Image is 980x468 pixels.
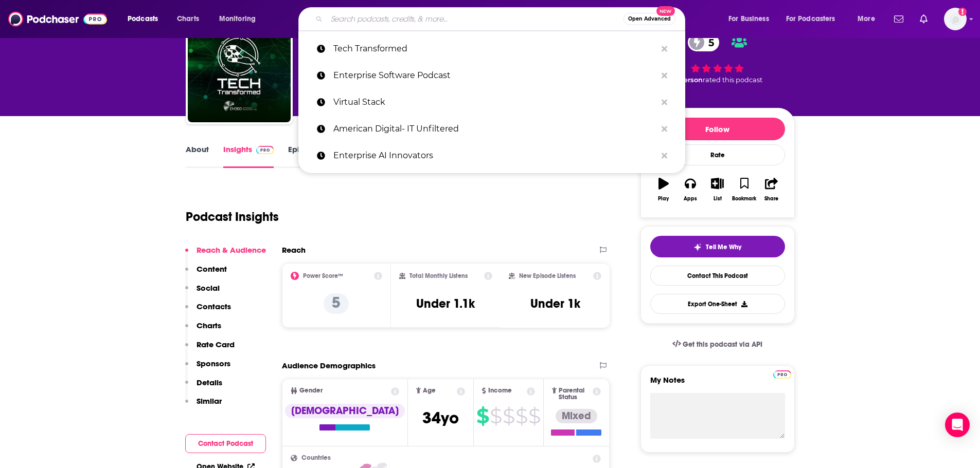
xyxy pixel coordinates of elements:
p: Details [197,378,222,387]
span: 1 person [674,76,703,84]
a: About [186,144,209,168]
span: Logged in as vjacobi [944,8,967,30]
h2: Power Score™ [303,272,343,279]
button: Apps [677,171,704,208]
span: Tell Me Why [706,243,741,251]
h2: Total Monthly Listens [409,272,468,279]
p: Reach & Audience [197,245,266,255]
button: Bookmark [731,171,758,208]
button: open menu [779,11,850,27]
button: Content [185,264,227,283]
p: Rate Card [197,340,235,349]
button: Follow [650,118,785,140]
span: $ [515,408,527,424]
a: Charts [170,11,205,27]
span: $ [528,408,540,424]
a: Show notifications dropdown [916,10,932,28]
svg: Add a profile image [958,8,967,16]
button: Contacts [185,302,231,321]
span: Open Advanced [628,16,671,22]
a: Pro website [773,369,791,379]
button: Rate Card [185,340,235,359]
button: Share [758,171,785,208]
div: Search podcasts, credits, & more... [308,7,695,31]
button: List [704,171,730,208]
a: Enterprise AI Innovators [298,142,685,169]
a: 5 [688,33,719,51]
h2: Audience Demographics [282,361,376,370]
button: Contact Podcast [185,434,266,453]
h1: Podcast Insights [186,209,279,224]
span: $ [476,408,489,424]
button: Similar [185,396,222,415]
div: Share [764,196,778,202]
p: American Digital- IT Unfiltered [333,116,656,142]
span: Monitoring [219,12,256,26]
a: Enterprise Software Podcast [298,62,685,89]
p: Content [197,264,227,274]
span: 5 [698,33,719,51]
div: List [714,196,722,202]
input: Search podcasts, credits, & more... [327,11,623,27]
span: rated this podcast [703,76,762,84]
p: Contacts [197,302,231,311]
p: Virtual Stack [333,89,656,116]
span: Gender [299,387,323,394]
p: 5 [324,293,349,314]
span: Charts [177,12,199,26]
p: Tech Transformed [333,35,656,62]
span: For Podcasters [786,12,835,26]
span: More [858,12,875,26]
a: Contact This Podcast [650,266,785,286]
button: Open AdvancedNew [623,13,675,25]
div: Bookmark [732,196,756,202]
img: tell me why sparkle [693,243,702,251]
div: [DEMOGRAPHIC_DATA] [285,404,405,418]
button: open menu [120,11,171,27]
span: Parental Status [559,387,591,401]
button: Play [650,171,677,208]
a: InsightsPodchaser Pro [223,144,274,168]
p: Enterprise Software Podcast [333,62,656,89]
a: Tech Transformed [188,20,291,122]
img: User Profile [944,8,967,30]
button: Social [185,283,220,302]
button: open menu [721,11,782,27]
a: Tech Transformed [298,35,685,62]
div: 5 1 personrated this podcast [640,27,795,90]
a: Show notifications dropdown [890,10,907,28]
div: Apps [684,196,697,202]
button: open menu [212,11,269,27]
span: $ [490,408,502,424]
button: open menu [850,11,888,27]
div: Open Intercom Messenger [945,413,970,437]
h3: Under 1.1k [416,296,475,311]
span: Get this podcast via API [683,340,762,349]
button: tell me why sparkleTell Me Why [650,236,785,257]
a: Virtual Stack [298,89,685,116]
button: Sponsors [185,359,230,378]
a: American Digital- IT Unfiltered [298,116,685,142]
img: Podchaser - Follow, Share and Rate Podcasts [8,9,107,29]
p: Sponsors [197,359,230,368]
span: Podcasts [128,12,158,26]
a: Get this podcast via API [664,332,771,357]
button: Export One-Sheet [650,294,785,314]
span: $ [503,408,514,424]
h3: Under 1k [530,296,580,311]
a: Episodes424 [288,144,340,168]
div: Mixed [556,409,597,423]
p: Similar [197,396,222,406]
span: New [656,6,675,16]
img: Podchaser Pro [256,146,274,154]
p: Enterprise AI Innovators [333,142,656,169]
h2: Reach [282,245,306,255]
p: Social [197,283,220,293]
button: Reach & Audience [185,245,266,264]
button: Details [185,378,222,397]
span: Income [488,387,512,394]
span: Countries [301,455,331,461]
span: 34 yo [422,408,459,428]
img: Podchaser Pro [773,370,791,379]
